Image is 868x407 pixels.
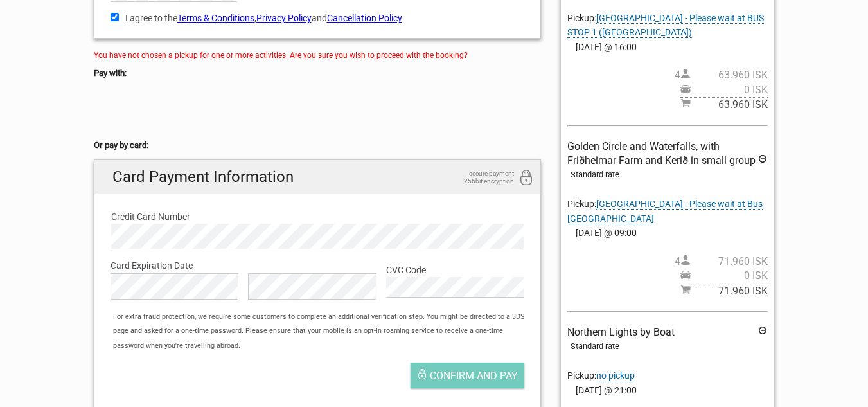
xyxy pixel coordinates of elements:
h5: Or pay by card: [94,138,542,152]
i: 256bit encryption [518,170,534,187]
span: Change pickup place [596,370,635,381]
span: [DATE] @ 16:00 [567,40,767,54]
a: Cancellation Policy [327,13,402,23]
span: Pickup: [567,13,764,38]
span: Confirm and pay [430,370,518,382]
div: Standard rate [571,168,767,182]
span: secure payment 256bit encryption [450,170,514,185]
span: Change pickup place [567,13,764,38]
span: Golden Circle and Waterfalls, with Friðheimar Farm and Kerið in small group [567,140,756,167]
iframe: Secure payment button frame [94,96,209,122]
span: Subtotal [680,284,768,298]
h5: Pay with: [94,66,542,80]
label: I agree to the , and [111,11,525,25]
span: 71.960 ISK [691,255,768,269]
span: Pickup: [567,370,635,381]
span: 0 ISK [691,83,768,97]
span: [DATE] @ 21:00 [567,383,767,397]
label: CVC Code [386,263,524,277]
span: 0 ISK [691,269,768,283]
span: Pickup price [680,83,768,97]
span: 63.960 ISK [691,98,768,112]
span: Pickup: [567,199,763,224]
span: Subtotal [680,97,768,112]
span: Pickup price [680,269,768,283]
span: 63.960 ISK [691,68,768,82]
div: Standard rate [571,339,767,354]
span: [DATE] @ 09:00 [567,226,767,240]
span: Northern Lights by Boat [567,326,675,338]
h2: Card Payment Information [94,160,541,194]
button: Open LiveChat chat widget [148,20,163,35]
div: You have not chosen a pickup for one or more activities. Are you sure you wish to proceed with th... [94,48,542,62]
span: 4 person(s) [675,255,768,269]
span: 4 person(s) [675,68,768,82]
p: We're away right now. Please check back later! [18,23,145,33]
div: For extra fraud protection, we require some customers to complete an additional verification step... [107,310,540,353]
span: Change pickup place [567,199,763,224]
a: Terms & Conditions [177,13,254,23]
button: Confirm and pay [411,363,524,388]
label: Card Expiration Date [111,258,525,273]
label: Credit Card Number [111,210,524,224]
a: Privacy Policy [256,13,312,23]
span: 71.960 ISK [691,284,768,298]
